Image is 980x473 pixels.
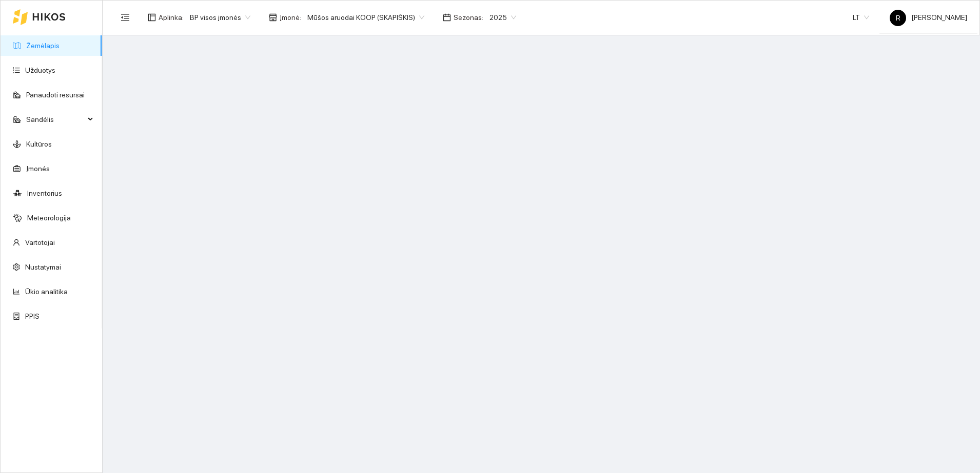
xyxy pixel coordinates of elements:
[853,10,869,25] span: LT
[26,109,85,130] span: Sandėlis
[190,10,250,25] span: BP visos įmonės
[25,312,40,320] a: PPIS
[159,12,184,23] span: Aplinka :
[26,164,50,173] a: Įmonės
[269,13,277,22] span: shop
[443,13,451,22] span: calendar
[489,10,516,25] span: 2025
[25,263,61,271] a: Nustatymai
[454,12,483,23] span: Sezonas :
[148,13,156,22] span: layout
[25,287,68,296] a: Ūkio analitika
[896,10,900,26] span: R
[280,12,301,23] span: Įmonė :
[26,91,85,99] a: Panaudoti resursai
[27,189,62,197] a: Inventorius
[121,13,130,22] span: menu-fold
[890,13,967,22] span: [PERSON_NAME]
[307,10,424,25] span: Mūšos aruodai KOOP (SKAPIŠKIS)
[26,42,60,50] a: Žemėlapis
[115,7,135,28] button: menu-fold
[25,66,55,74] a: Užduotys
[27,214,71,222] a: Meteorologija
[26,140,52,148] a: Kultūros
[25,238,55,246] a: Vartotojai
